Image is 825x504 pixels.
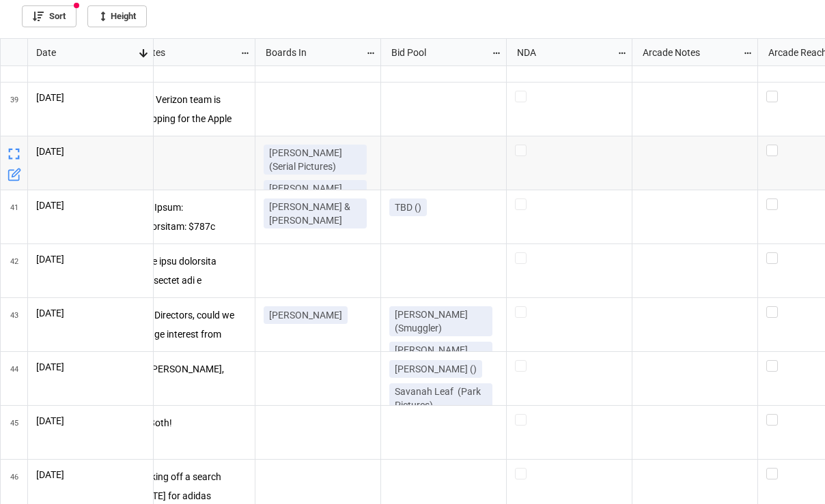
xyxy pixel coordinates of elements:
[269,146,361,173] p: [PERSON_NAME] (Serial Pictures)
[138,252,247,289] p: Lore ipsu dolorsita consectet adi e Seddoeiusm tempo. Incididu utlabore. Etdo ma a eni admi venia...
[395,201,421,214] p: TBD ()
[10,190,18,243] span: 41
[395,343,487,384] p: [PERSON_NAME] (Anonymous Content)
[138,306,247,343] p: For Directors, could we gauge interest from [PERSON_NAME]? The team is liking his reel 😊 Details ...
[28,45,139,60] div: Date
[36,468,145,481] p: [DATE]
[138,198,247,235] p: Lor Ipsum: Dolorsitam: $787c Adipi Elit: Sedd 01 & 62ei Tempo Incididu: UT Labo Etdol Magn: 7-2 (...
[22,5,76,27] a: Sort
[395,308,487,335] p: [PERSON_NAME] (Smuggler)
[10,244,18,297] span: 42
[138,414,247,451] p: Hi Both! This is a project for our Astellas client and their IZERVAY product. It is an injection ...
[87,5,147,27] a: Height
[257,45,365,60] div: Boards In
[36,414,145,428] p: [DATE]
[10,298,18,351] span: 43
[269,200,361,227] p: [PERSON_NAME] & [PERSON_NAME]
[10,406,18,459] span: 45
[395,362,477,376] p: [PERSON_NAME] ()
[269,308,342,322] p: [PERSON_NAME]
[132,45,240,60] div: Notes
[36,198,145,212] p: [DATE]
[138,91,247,128] p: Our Verizon team is prepping for the Apple launch in Sept. Hoping you can share reels of director...
[36,360,145,374] p: [DATE]
[10,352,18,405] span: 44
[269,181,361,209] p: [PERSON_NAME] (RSA)
[36,91,145,104] p: [DATE]
[36,306,145,320] p: [DATE]
[634,45,742,60] div: Arcade Notes
[395,385,487,412] p: Savanah Leaf (Park Pictures)
[36,145,145,158] p: [DATE]
[1,39,154,66] div: grid
[138,360,247,397] p: Hi [PERSON_NAME], The NBA is back and we have some creative that is not locked in, but we need to...
[36,252,145,266] p: [DATE]
[509,45,617,60] div: NDA
[383,45,491,60] div: Bid Pool
[10,83,18,136] span: 39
